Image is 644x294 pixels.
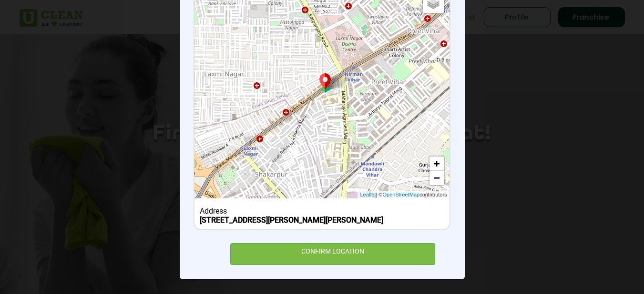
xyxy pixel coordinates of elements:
[358,191,449,199] div: | © contributors
[360,191,376,199] a: Leaflet
[200,206,444,216] div: Address
[429,171,444,185] a: Zoom out
[382,191,419,199] a: OpenStreetMap
[200,216,383,225] b: [STREET_ADDRESS][PERSON_NAME][PERSON_NAME]
[429,157,444,171] a: Zoom in
[230,243,436,265] div: CONFIRM LOCATION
